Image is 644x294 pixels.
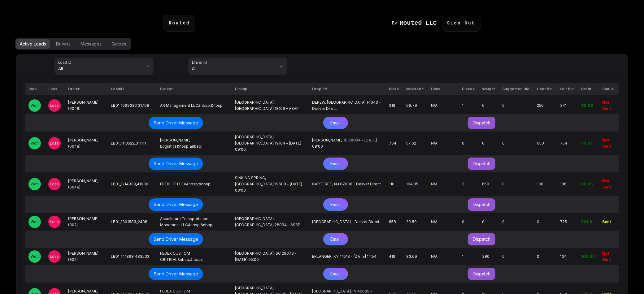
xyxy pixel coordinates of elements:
[602,251,611,262] span: Not Sent
[389,254,395,259] span: 419
[462,254,463,259] span: 1
[602,219,611,224] span: Sent
[560,141,567,145] span: 754
[406,254,417,259] span: 83.69
[54,58,154,75] button: Load IDAll
[235,135,301,152] span: [GEOGRAPHIC_DATA], [GEOGRAPHIC_DATA] 19104 - [DATE] 09:00
[31,219,39,224] span: Won
[560,182,567,186] span: 186
[308,83,385,95] th: DropOff
[111,219,147,224] span: LB01_1301883_2408
[431,182,437,186] span: N/A
[462,219,464,224] span: 0
[502,141,505,145] span: 0
[160,103,224,108] span: AR Management LLC&nbsp;&nbsp;
[160,216,213,227] span: Accellerare Transportation Movement LLC&nbsp;&nbsp;
[15,38,131,50] div: Options
[602,100,611,111] span: Not Sent
[406,103,417,108] span: 69.79
[431,254,437,259] span: N/A
[556,83,577,95] th: Our Bid
[312,100,381,111] span: DEPEW, [GEOGRAPHIC_DATA] 14043 - Deliver Direct
[192,66,276,72] span: All
[478,83,498,95] th: Weight
[482,254,490,259] span: 380
[235,251,297,262] span: [GEOGRAPHIC_DATA], SC 29673 - [DATE] 05:00
[50,141,59,146] span: Loss
[20,41,46,47] div: Active Loads
[149,158,203,170] button: Send Driver Message
[533,83,556,95] th: User Bid
[502,182,505,186] span: 0
[111,41,126,47] div: Qutoes
[462,182,464,186] span: 3
[111,182,148,186] span: LB01_1214939_41930
[468,198,495,211] button: Dispatch
[468,158,495,170] button: Dispatch
[50,254,59,259] span: Loss
[406,141,416,145] span: 57.62
[581,182,593,186] span: 80.05
[188,58,287,75] button: Driver IDAll
[45,83,64,95] th: Loss
[149,233,203,245] button: Send Driver Message
[107,83,156,95] th: LoadID
[577,83,598,95] th: Profit
[235,100,299,111] span: [GEOGRAPHIC_DATA], [GEOGRAPHIC_DATA] 18109 - ASAP
[560,103,567,108] span: 341
[231,83,308,95] th: Pickup
[402,83,427,95] th: Miles Out
[149,117,203,129] button: Send Driver Message
[323,233,348,245] button: Email
[111,103,149,108] span: LB01_1099326_21708
[581,103,593,108] span: 80.09
[68,179,98,189] span: [PERSON_NAME] (6048)
[431,103,437,108] span: N/A
[31,182,39,187] span: Won
[406,182,418,186] span: 104.35
[156,83,232,95] th: Broker
[169,20,190,26] code: Routed
[323,158,348,170] button: Email
[389,103,395,108] span: 318
[537,141,544,145] span: 650
[160,138,202,149] span: [PERSON_NAME] Logistics&nbsp;&nbsp;
[149,198,203,211] button: Send Driver Message
[458,83,478,95] th: Pieces
[80,41,102,47] div: Messages
[58,60,73,65] label: Load ID
[537,103,544,108] span: 250
[323,268,348,280] button: Email
[537,254,539,259] span: 0
[468,233,495,245] button: Dispatch
[400,20,437,26] h1: Routed LLC
[502,219,505,224] span: 0
[31,141,39,146] span: Won
[312,219,379,224] span: [GEOGRAPHIC_DATA] - Deliver Direct
[581,254,595,259] span: 100.67
[482,141,485,145] span: 0
[68,100,98,111] span: [PERSON_NAME] (6048)
[25,83,45,95] th: Won
[447,20,475,26] code: Sign Out
[442,15,481,32] p: Sign Out
[111,141,146,145] span: LB01_1118522_311111
[498,83,533,95] th: Suggested Bid
[235,175,302,192] span: SINKING SPRING, [GEOGRAPHIC_DATA] 19608 - [DATE] 08:00
[502,103,505,108] span: 0
[462,141,464,145] span: 0
[31,254,39,259] span: Won
[389,182,394,186] span: 118
[56,41,71,47] div: Drivers
[392,20,442,26] a: By Routed LLC
[160,251,203,262] span: FEDEX CUSTOM CRITICAL&nbsp;&nbsp;
[68,216,98,227] span: [PERSON_NAME] (802)
[462,103,463,108] span: 1
[389,219,396,224] span: 858
[64,83,107,95] th: Driver
[560,219,567,224] span: 725
[482,182,489,186] span: 650
[598,83,619,95] th: Status
[323,117,348,129] button: Email
[406,219,417,224] span: 29.89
